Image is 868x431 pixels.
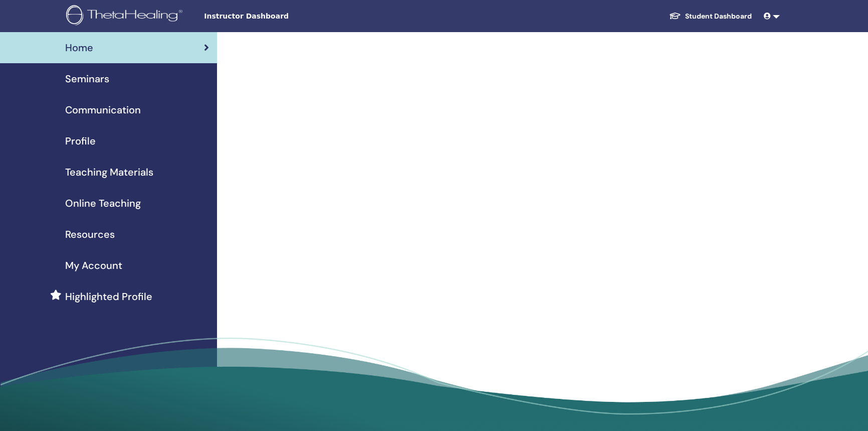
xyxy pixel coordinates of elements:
a: Student Dashboard [661,7,760,26]
span: My Account [65,258,122,273]
span: Home [65,40,93,55]
span: Instructor Dashboard [204,11,354,22]
span: Highlighted Profile [65,289,152,304]
span: Communication [65,102,141,117]
img: graduation-cap-white.svg [669,12,681,20]
span: Teaching Materials [65,165,153,180]
span: Profile [65,133,96,149]
span: Resources [65,227,115,242]
span: Online Teaching [65,196,141,211]
img: logo.png [66,5,186,28]
span: Seminars [65,71,109,86]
